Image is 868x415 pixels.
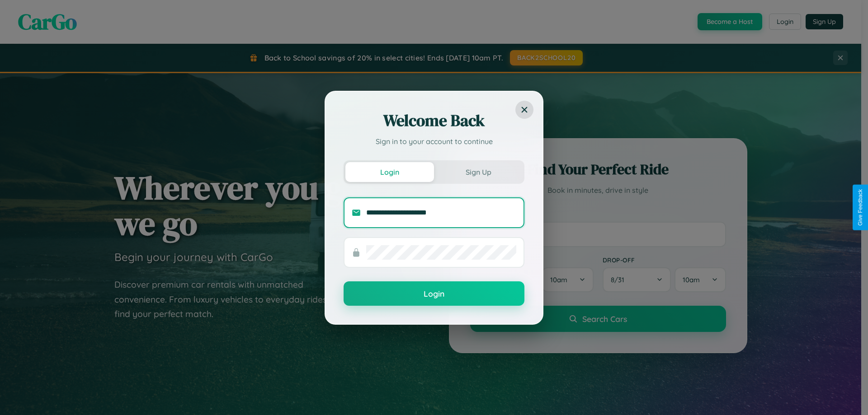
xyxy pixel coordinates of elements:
[345,162,434,182] button: Login
[344,110,524,131] h2: Welcome Back
[344,136,524,147] p: Sign in to your account to continue
[344,281,524,306] button: Login
[434,162,523,182] button: Sign Up
[857,189,863,226] div: Give Feedback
